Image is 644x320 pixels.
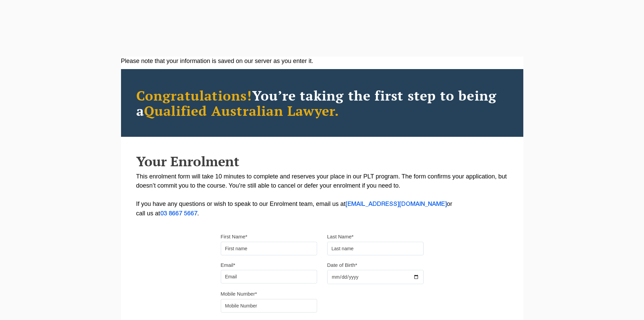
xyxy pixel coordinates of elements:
a: 03 8667 5667 [160,211,197,216]
h2: You’re taking the first step to being a [136,88,508,118]
label: Date of Birth* [327,262,357,269]
label: Last Name* [327,233,354,240]
label: First Name* [221,233,247,240]
p: This enrolment form will take 10 minutes to complete and reserves your place in our PLT program. ... [136,172,508,218]
div: Please note that your information is saved on our server as you enter it. [121,57,523,66]
input: Email [221,270,317,283]
label: Email* [221,262,235,269]
span: Qualified Australian Lawyer. [144,102,339,120]
span: Congratulations! [136,86,252,104]
h2: Your Enrolment [136,154,508,169]
label: Mobile Number* [221,291,257,297]
input: First name [221,242,317,255]
input: Mobile Number [221,299,317,313]
a: [EMAIL_ADDRESS][DOMAIN_NAME] [345,201,447,207]
input: Last name [327,242,424,255]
